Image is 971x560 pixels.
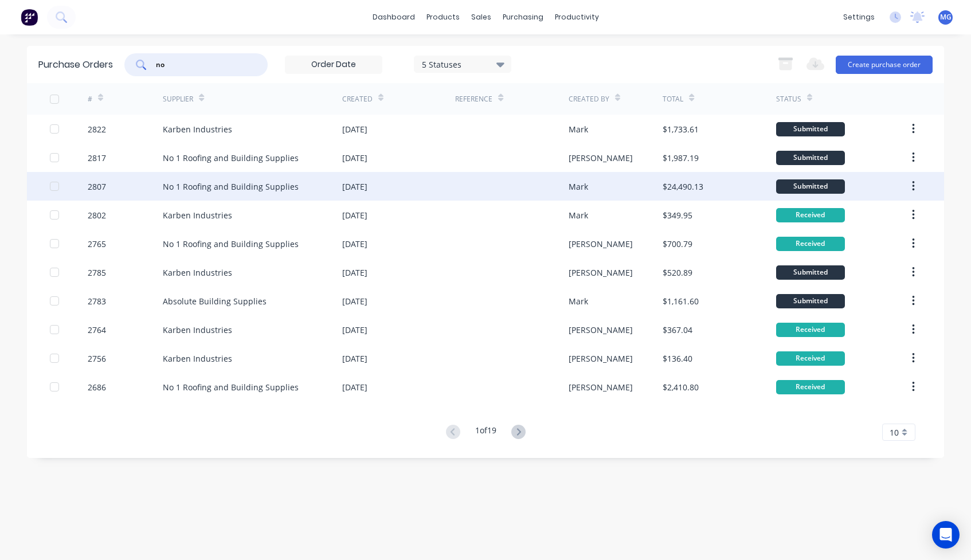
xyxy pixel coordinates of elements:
div: Total [663,94,683,104]
div: $700.79 [663,238,692,250]
div: 2783 [88,295,106,307]
a: dashboard [367,9,421,26]
div: products [421,9,465,26]
div: purchasing [497,9,549,26]
div: $1,987.19 [663,152,699,164]
div: Submitted [776,265,845,280]
div: # [88,94,92,104]
div: [DATE] [342,181,367,193]
div: Submitted [776,122,845,136]
div: Received [776,208,845,222]
div: Supplier [163,94,193,104]
div: 2686 [88,381,106,393]
div: [PERSON_NAME] [569,324,633,336]
div: 5 Statuses [422,58,504,70]
div: [PERSON_NAME] [569,152,633,164]
div: Karben Industries [163,324,232,336]
input: Order Date [285,56,382,73]
div: settings [837,9,880,26]
div: Submitted [776,151,845,165]
div: Reference [455,94,492,104]
div: 2817 [88,152,106,164]
div: 2802 [88,209,106,221]
div: [DATE] [342,209,367,221]
div: 2785 [88,267,106,279]
button: Create purchase order [836,56,933,74]
span: MG [940,12,952,22]
div: Created [342,94,373,104]
div: [DATE] [342,152,367,164]
div: No 1 Roofing and Building Supplies [163,181,299,193]
div: Created By [569,94,609,104]
div: 2807 [88,181,106,193]
img: Factory [21,9,38,26]
span: 10 [890,426,899,438]
div: Karben Industries [163,353,232,365]
div: $520.89 [663,267,692,279]
div: [PERSON_NAME] [569,381,633,393]
div: $1,161.60 [663,295,699,307]
input: Search purchase orders... [155,59,250,71]
div: 2764 [88,324,106,336]
div: Received [776,237,845,251]
div: [DATE] [342,295,367,307]
div: 2756 [88,353,106,365]
div: Mark [569,181,588,193]
div: 1 of 19 [475,424,496,441]
div: Submitted [776,294,845,308]
div: [DATE] [342,353,367,365]
div: [PERSON_NAME] [569,238,633,250]
div: 2822 [88,123,106,135]
div: Purchase Orders [38,58,113,72]
div: Mark [569,295,588,307]
div: 2765 [88,238,106,250]
div: [DATE] [342,123,367,135]
div: $24,490.13 [663,181,703,193]
div: No 1 Roofing and Building Supplies [163,381,299,393]
div: $349.95 [663,209,692,221]
div: $2,410.80 [663,381,699,393]
div: productivity [549,9,605,26]
div: [DATE] [342,267,367,279]
div: Mark [569,209,588,221]
div: [DATE] [342,324,367,336]
div: $136.40 [663,353,692,365]
div: [DATE] [342,238,367,250]
div: Karben Industries [163,123,232,135]
div: sales [465,9,497,26]
div: Karben Industries [163,267,232,279]
div: Absolute Building Supplies [163,295,267,307]
div: [PERSON_NAME] [569,267,633,279]
div: [PERSON_NAME] [569,353,633,365]
div: [DATE] [342,381,367,393]
div: $1,733.61 [663,123,699,135]
div: Received [776,351,845,366]
div: Received [776,380,845,394]
div: Open Intercom Messenger [932,521,960,549]
div: Received [776,323,845,337]
div: $367.04 [663,324,692,336]
div: Submitted [776,179,845,194]
div: No 1 Roofing and Building Supplies [163,238,299,250]
div: No 1 Roofing and Building Supplies [163,152,299,164]
div: Status [776,94,801,104]
div: Karben Industries [163,209,232,221]
div: Mark [569,123,588,135]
